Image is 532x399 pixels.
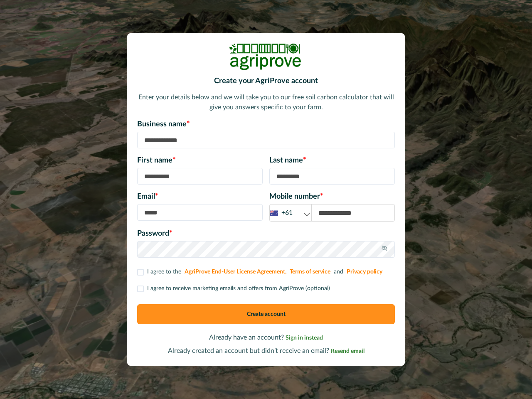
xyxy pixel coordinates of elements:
p: Email [137,191,263,202]
p: Already have an account? [137,332,395,342]
a: Terms of service [290,269,330,275]
span: Resend email [331,348,365,354]
p: First name [137,155,263,166]
a: Sign in instead [286,334,323,341]
p: I agree to receive marketing emails and offers from AgriProve (optional) [147,284,330,293]
a: Resend email [331,347,365,354]
a: AgriProve End-User License Agreement, [185,269,286,275]
p: I agree to the and [147,268,384,276]
a: Privacy policy [347,269,382,275]
p: Business name [137,119,395,130]
p: Last name [269,155,395,166]
img: Logo Image [229,43,303,70]
span: Sign in instead [286,335,323,341]
p: Mobile number [269,191,395,202]
button: Create account [137,304,395,324]
h2: Create your AgriProve account [137,77,395,86]
p: Already created an account but didn’t receive an email? [137,346,395,356]
p: Enter your details below and we will take you to our free soil carbon calculator that will give y... [137,92,395,112]
p: Password [137,228,395,239]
